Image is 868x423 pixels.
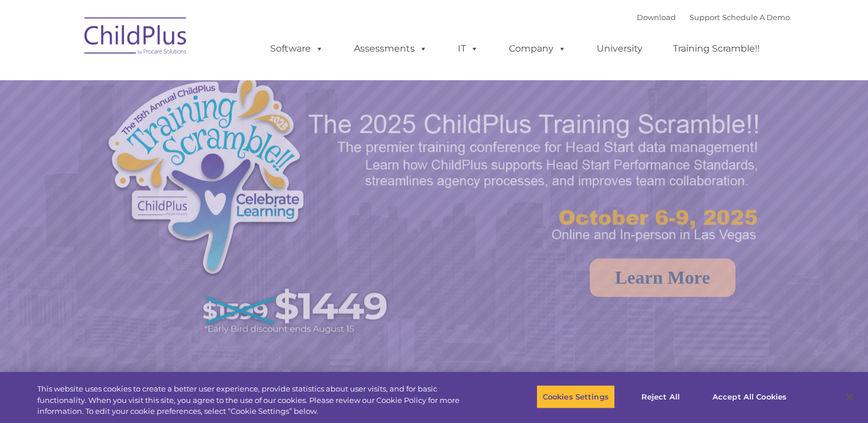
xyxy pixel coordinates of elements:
[625,385,696,409] button: Reject All
[837,384,862,409] button: Close
[37,383,477,417] div: This website uses cookies to create a better user experience, provide statistics about user visit...
[342,37,439,60] a: Assessments
[79,9,193,66] img: ChildPlus by Procare Solutions
[637,13,790,22] font: |
[536,385,615,409] button: Cookies Settings
[661,37,771,60] a: Training Scramble!!
[590,258,735,297] a: Learn More
[497,37,578,60] a: Company
[446,37,490,60] a: IT
[690,13,720,22] a: Support
[722,13,790,22] a: Schedule A Demo
[259,37,335,60] a: Software
[706,385,793,409] button: Accept All Cookies
[637,13,676,22] a: Download
[585,37,654,60] a: University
